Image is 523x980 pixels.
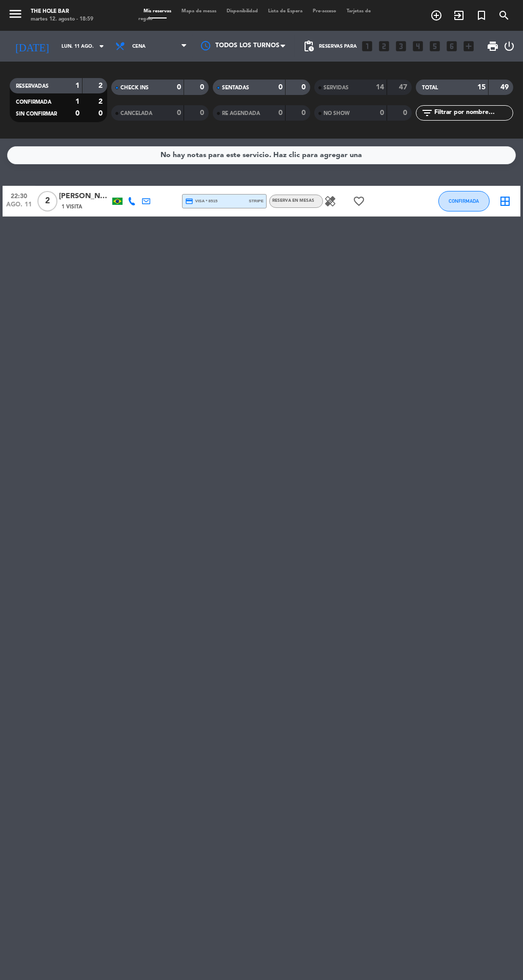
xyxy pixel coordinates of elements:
[8,36,56,56] i: [DATE]
[200,84,207,91] strong: 0
[503,31,515,62] div: LOG OUT
[404,109,410,117] strong: 0
[185,197,217,205] span: visa * 8515
[438,191,490,212] button: CONFIRMADA
[31,15,93,23] div: martes 12. agosto - 18:59
[177,84,181,91] strong: 0
[399,84,410,91] strong: 47
[433,107,513,119] input: Filtrar por nombre...
[75,82,79,89] strong: 1
[99,82,105,89] strong: 2
[303,40,315,52] span: pending_actions
[394,40,408,53] i: looks_3
[302,84,308,91] strong: 0
[99,98,105,105] strong: 2
[222,85,249,90] span: SENTADAS
[360,40,374,53] i: looks_one
[501,84,511,91] strong: 49
[302,109,308,117] strong: 0
[445,40,458,53] i: looks_6
[16,84,49,89] span: RESERVADAS
[422,85,438,90] span: TOTAL
[99,110,105,117] strong: 0
[62,203,82,211] span: 1 Visita
[120,111,152,116] span: CANCELADA
[75,98,79,105] strong: 1
[353,195,365,207] i: favorite_border
[95,40,108,52] i: arrow_drop_down
[503,40,515,52] i: power_settings_new
[16,100,51,105] span: CONFIRMADA
[377,40,391,53] i: looks_two
[324,111,350,116] span: NO SHOW
[249,198,264,204] span: stripe
[222,9,263,13] span: Disponibilidad
[138,9,176,13] span: Mis reservas
[272,199,314,203] span: RESERVA EN MESAS
[222,111,260,116] span: RE AGENDADA
[428,40,441,53] i: looks_5
[380,109,384,117] strong: 0
[278,109,283,117] strong: 0
[421,107,433,119] i: filter_list
[376,84,384,91] strong: 14
[411,40,425,53] i: looks_4
[6,201,32,213] span: ago. 11
[449,198,479,204] span: CONFIRMADA
[16,111,57,117] span: SIN CONFIRMAR
[453,9,465,22] i: exit_to_app
[462,40,475,53] i: add_box
[319,44,357,49] span: Reservas para
[177,109,181,117] strong: 0
[75,110,79,117] strong: 0
[324,195,336,207] i: healing
[176,9,222,13] span: Mapa de mesas
[31,8,93,15] div: The Hole Bar
[278,84,283,91] strong: 0
[8,6,23,25] button: menu
[161,149,363,161] div: No hay notas para este servicio. Haz clic para agregar una
[8,6,23,22] i: menu
[120,85,149,90] span: CHECK INS
[37,191,57,212] span: 2
[6,189,32,201] span: 22:30
[263,9,308,13] span: Lista de Espera
[487,40,499,52] span: print
[59,190,110,202] div: [PERSON_NAME]
[477,84,486,91] strong: 15
[324,85,349,90] span: SERVIDAS
[498,9,510,22] i: search
[475,9,488,22] i: turned_in_not
[200,109,207,117] strong: 0
[308,9,341,13] span: Pre-acceso
[430,9,442,22] i: add_circle_outline
[132,44,146,49] span: Cena
[499,195,511,207] i: border_all
[185,197,193,205] i: credit_card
